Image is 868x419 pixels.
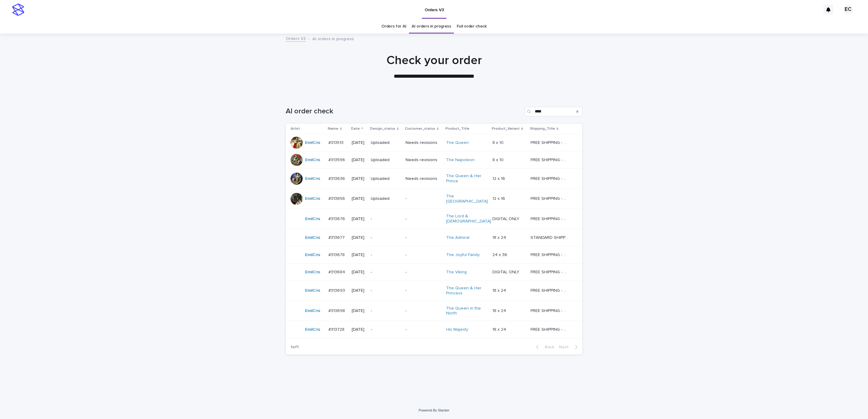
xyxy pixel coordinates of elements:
[531,215,570,222] p: FREE SHIPPING - preview in 1-2 business days, after your approval delivery will take 5-10 b.d.
[328,175,346,181] p: #313636
[843,5,853,15] div: EC
[406,308,441,313] p: -
[406,327,441,332] p: -
[286,321,582,338] tr: EmilCris #313728#313728 [DATE]--His Majesty 18 x 2418 x 24 FREE SHIPPING - preview in 1-2 busines...
[351,125,360,132] p: Date
[371,270,401,275] p: -
[328,195,346,201] p: #313656
[328,139,345,145] p: #313513
[328,268,346,275] p: #313684
[446,252,480,258] a: The Joyful Family
[446,125,469,132] p: Product_Title
[305,196,320,201] a: EmilCris
[406,216,441,222] p: -
[446,140,469,145] a: The Queen
[328,326,346,332] p: #313728
[531,234,570,240] p: STANDARD SHIPPING - Up to 4 weeks
[492,251,508,258] p: 24 x 36
[305,270,320,275] a: EmilCris
[531,156,570,163] p: FREE SHIPPING - preview in 1-2 business days, after your approval delivery will take 5-10 b.d.
[352,196,366,201] p: [DATE]
[371,216,401,222] p: -
[352,216,366,222] p: [DATE]
[406,158,441,163] p: Needs revisions
[446,270,467,275] a: The Viking
[406,235,441,240] p: -
[305,140,320,145] a: EmilCris
[12,4,24,16] img: stacker-logo-s-only.png
[286,189,582,209] tr: EmilCris #313656#313656 [DATE]Uploaded-The [GEOGRAPHIC_DATA] 12 x 1612 x 16 FREE SHIPPING - previ...
[291,125,300,132] p: Artist
[406,252,441,258] p: -
[492,215,521,222] p: DIGITAL ONLY
[352,140,366,145] p: [DATE]
[406,288,441,293] p: -
[446,214,491,224] a: The Lord & [DEMOGRAPHIC_DATA]
[492,175,506,181] p: 12 x 16
[286,301,582,321] tr: EmilCris #313698#313698 [DATE]--The Queen in the North 18 x 2418 x 24 FREE SHIPPING - preview in ...
[305,308,320,313] a: EmilCris
[457,19,487,34] a: Full order check
[352,235,366,240] p: [DATE]
[406,140,441,145] p: Needs revisions
[446,235,469,240] a: The Admiral
[305,327,320,332] a: EmilCris
[531,139,570,145] p: FREE SHIPPING - preview in 1-2 business days, after your approval delivery will take 5-10 b.d.
[446,194,488,204] a: The [GEOGRAPHIC_DATA]
[419,408,449,412] a: Powered By Stacker
[305,158,320,163] a: EmilCris
[492,156,505,163] p: 8 x 10
[406,270,441,275] p: -
[286,151,582,169] tr: EmilCris #313596#313596 [DATE]UploadedNeeds revisionsThe Napoleon 8 x 108 x 10 FREE SHIPPING - pr...
[406,176,441,181] p: Needs revisions
[531,307,570,313] p: FREE SHIPPING - preview in 1-2 business days, after your approval delivery will take 5-10 b.d.
[328,215,346,222] p: #313676
[328,234,346,240] p: #313677
[286,134,582,151] tr: EmilCris #313513#313513 [DATE]UploadedNeeds revisionsThe Queen 8 x 108 x 10 FREE SHIPPING - previ...
[531,344,557,350] button: Back
[492,139,505,145] p: 8 x 10
[286,53,582,68] h1: Check your order
[530,125,555,132] p: Shipping_Title
[286,263,582,281] tr: EmilCris #313684#313684 [DATE]--The Viking DIGITAL ONLYDIGITAL ONLY FREE SHIPPING - preview in 1-...
[328,307,346,313] p: #313698
[371,288,401,293] p: -
[531,326,570,332] p: FREE SHIPPING - preview in 1-2 business days, after your approval delivery will take 5-10 b.d.
[446,306,484,316] a: The Queen in the North
[492,125,520,132] p: Product_Variant
[352,252,366,258] p: [DATE]
[312,35,354,42] p: AI orders in progress
[381,19,406,34] a: Orders for AI
[371,308,401,313] p: -
[492,268,521,275] p: DIGITAL ONLY
[328,156,346,163] p: #313596
[371,252,401,258] p: -
[371,196,401,201] p: Uploaded
[446,327,468,332] a: His Majesty
[371,140,401,145] p: Uploaded
[557,344,582,350] button: Next
[286,209,582,229] tr: EmilCris #313676#313676 [DATE]--The Lord & [DEMOGRAPHIC_DATA] DIGITAL ONLYDIGITAL ONLY FREE SHIPP...
[286,281,582,301] tr: EmilCris #313693#313693 [DATE]--The Queen & Her Princess 18 x 2418 x 24 FREE SHIPPING - preview i...
[531,195,570,201] p: FREE SHIPPING - preview in 1-2 business days, after your approval delivery will take 5-10 b.d.
[371,158,401,163] p: Uploaded
[305,176,320,181] a: EmilCris
[525,107,582,116] input: Search
[286,169,582,189] tr: EmilCris #313636#313636 [DATE]UploadedNeeds revisionsThe Queen & Her Prince 12 x 1612 x 16 FREE S...
[286,229,582,246] tr: EmilCris #313677#313677 [DATE]--The Admiral 18 x 2418 x 24 STANDARD SHIPPING - Up to 4 weeksSTAND...
[305,288,320,293] a: EmilCris
[541,345,554,349] span: Back
[352,288,366,293] p: [DATE]
[352,308,366,313] p: [DATE]
[492,234,507,240] p: 18 x 24
[305,235,320,240] a: EmilCris
[492,287,507,293] p: 18 x 24
[531,251,570,258] p: FREE SHIPPING - preview in 1-2 business days, after your approval delivery will take 5-10 b.d.
[446,158,475,163] a: The Napoleon
[371,235,401,240] p: -
[531,175,570,181] p: FREE SHIPPING - preview in 1-2 business days, after your approval delivery will take 5-10 b.d.
[286,340,304,355] p: 1 of 1
[412,19,451,34] a: AI orders in progress
[286,35,306,42] a: Orders V3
